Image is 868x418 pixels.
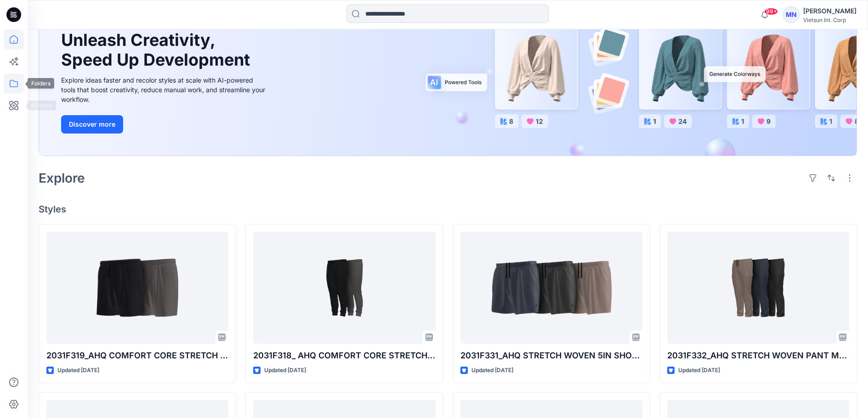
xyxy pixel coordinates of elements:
a: 2031F331_AHQ STRETCH WOVEN 5IN SHORT MEN WESTERN_AW26 [460,232,642,344]
h4: Styles [39,204,857,215]
div: [PERSON_NAME] [803,6,857,17]
h1: Unleash Creativity, Speed Up Development [61,30,254,70]
div: Explore ideas faster and recolor styles at scale with AI-powered tools that boost creativity, red... [61,75,268,104]
a: 2031F332_AHQ STRETCH WOVEN PANT MEN WESTERN_AW26 [667,232,849,344]
span: 99+ [764,8,778,15]
a: 2031F318_ AHQ COMFORT CORE STRETCH WOVEN PANT MEN WESTERN_SMS_AW26 [253,232,435,344]
a: 2031F319_AHQ COMFORT CORE STRETCH WOVEN 7IN SHORT MEN WESTERN_SMS_AW26 [46,232,228,344]
p: 2031F331_AHQ STRETCH WOVEN 5IN SHORT MEN WESTERN_AW26 [460,349,642,362]
p: Updated [DATE] [471,366,513,375]
p: 2031F318_ AHQ COMFORT CORE STRETCH WOVEN PANT MEN WESTERN_SMS_AW26 [253,349,435,362]
p: 2031F319_AHQ COMFORT CORE STRETCH WOVEN 7IN SHORT MEN WESTERN_SMS_AW26 [46,349,228,362]
p: 2031F332_AHQ STRETCH WOVEN PANT MEN WESTERN_AW26 [667,349,849,362]
p: Updated [DATE] [57,366,99,375]
a: Discover more [61,115,268,134]
div: Vietsun Int. Corp [803,17,857,23]
button: Discover more [61,115,123,134]
h2: Explore [39,171,85,185]
p: Updated [DATE] [264,366,306,375]
p: Updated [DATE] [678,366,720,375]
div: MN [783,6,800,23]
